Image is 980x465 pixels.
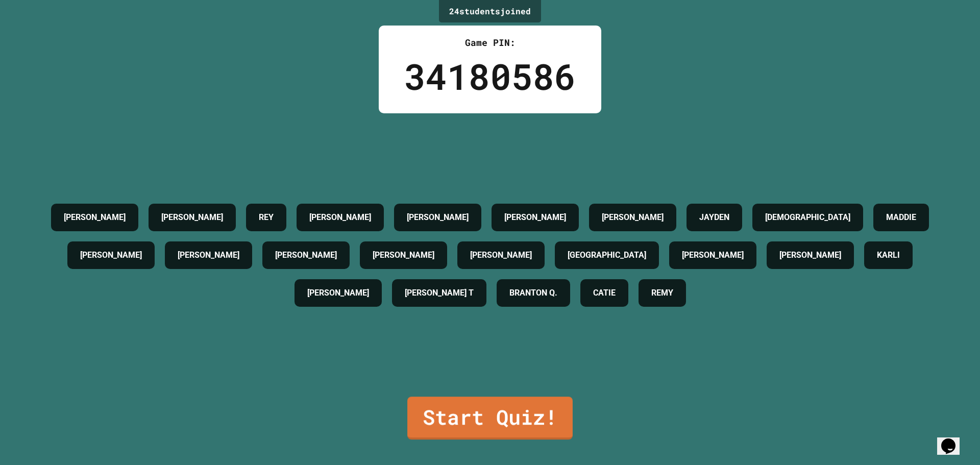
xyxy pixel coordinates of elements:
h4: [PERSON_NAME] [779,249,841,261]
h4: [PERSON_NAME] [602,211,664,224]
h4: REY [259,211,274,224]
h4: [PERSON_NAME] [470,249,532,261]
h4: [PERSON_NAME] [373,249,434,261]
h4: [PERSON_NAME] [161,211,223,224]
h4: CATIE [593,287,616,299]
h4: BRANTON Q. [509,287,557,299]
h4: [PERSON_NAME] [407,211,469,224]
h4: [GEOGRAPHIC_DATA] [568,249,646,261]
h4: [PERSON_NAME] T [405,287,474,299]
h4: [PERSON_NAME] [504,211,566,224]
h4: MADDIE [886,211,916,224]
h4: [PERSON_NAME] [275,249,337,261]
h4: [PERSON_NAME] [682,249,744,261]
a: Start Quiz! [407,397,573,439]
h4: [DEMOGRAPHIC_DATA] [765,211,850,224]
div: 34180586 [404,50,576,103]
iframe: chat widget [937,424,970,455]
div: Game PIN: [404,36,576,50]
h4: KARLI [877,249,900,261]
h4: JAYDEN [699,211,729,224]
h4: [PERSON_NAME] [307,287,369,299]
h4: REMY [651,287,673,299]
h4: [PERSON_NAME] [309,211,371,224]
h4: [PERSON_NAME] [178,249,239,261]
h4: [PERSON_NAME] [80,249,142,261]
h4: [PERSON_NAME] [64,211,126,224]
